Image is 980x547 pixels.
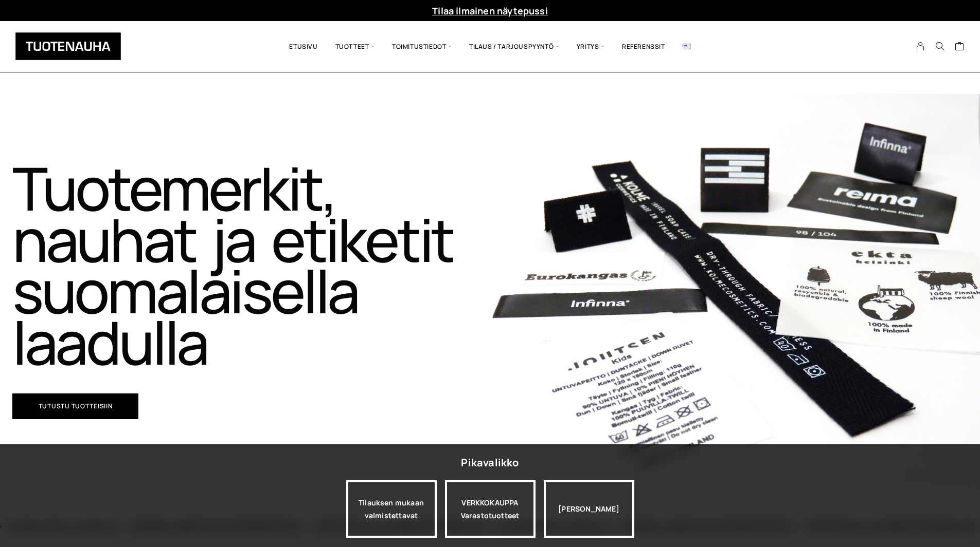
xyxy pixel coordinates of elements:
span: Tuotteet [327,29,383,64]
h1: Tuotemerkit, nauhat ja etiketit suomalaisella laadulla​ [12,162,488,368]
a: My Account [911,42,931,51]
div: Pikavalikko [461,454,519,472]
a: Referenssit [613,29,674,64]
a: Tutustu tuotteisiin [12,393,139,419]
a: Cart [955,41,965,53]
img: English [683,44,691,49]
div: [PERSON_NAME] [544,480,634,538]
span: Yritys [568,29,613,64]
span: Toimitustiedot [383,29,460,64]
a: Tilaa ilmainen näytepussi [432,5,548,17]
a: Tilauksen mukaan valmistettavat [346,480,437,538]
a: VERKKOKAUPPAVarastotuotteet [445,480,536,538]
a: Etusivu [280,29,326,64]
span: Tilaus / Tarjouspyyntö [460,29,568,64]
button: Search [930,42,950,51]
img: Tuotenauha Oy [15,32,121,60]
div: VERKKOKAUPPA Varastotuotteet [445,480,536,538]
span: Tutustu tuotteisiin [39,403,113,409]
